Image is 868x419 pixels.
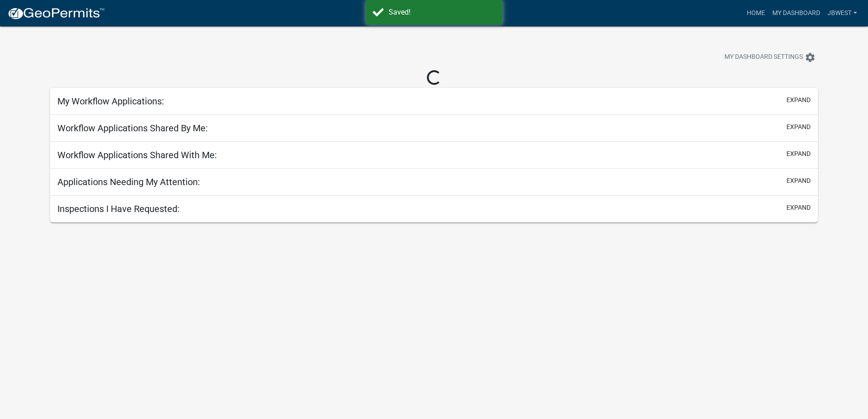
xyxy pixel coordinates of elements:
[57,150,217,160] h5: Workflow Applications Shared With Me:
[786,176,811,186] button: expand
[786,122,811,132] button: expand
[57,176,200,187] h5: Applications Needing My Attention:
[786,149,811,159] button: expand
[786,95,811,105] button: expand
[57,96,164,107] h5: My Workflow Applications:
[724,52,803,63] span: My Dashboard Settings
[805,52,816,63] i: settings
[717,48,823,66] button: My Dashboard Settingssettings
[57,203,180,214] h5: Inspections I Have Requested:
[786,203,811,212] button: expand
[743,5,769,22] a: Home
[57,123,208,134] h5: Workflow Applications Shared By Me:
[824,5,861,22] a: jbwest
[769,5,824,22] a: My Dashboard
[389,7,496,18] div: Saved!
